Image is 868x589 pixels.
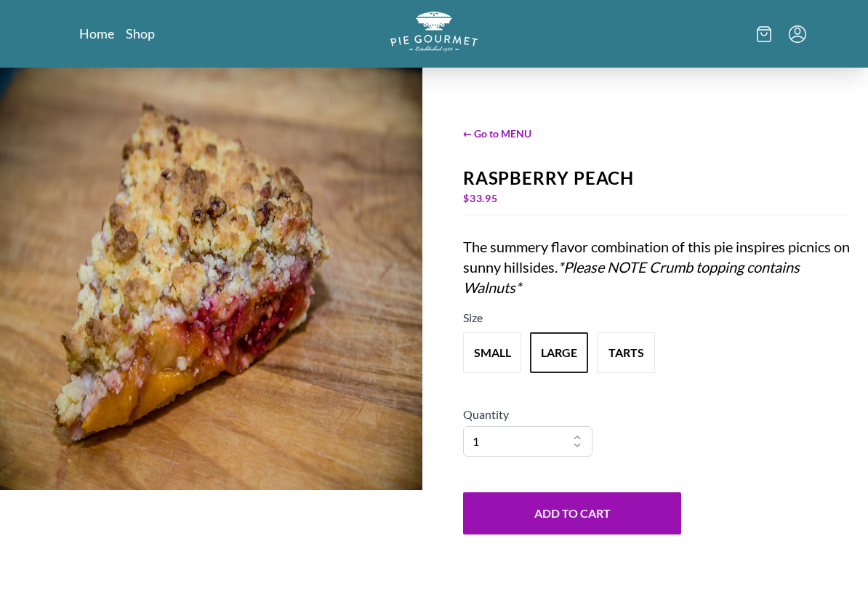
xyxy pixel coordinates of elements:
div: $ 33.95 [463,188,851,209]
div: The summery flavor combination of this pie inspires picnics on sunny hillsides. [463,236,851,297]
a: Shop [126,25,155,42]
button: Variant Swatch [463,332,521,373]
em: *Please NOTE Crumb topping contains Walnuts* [463,258,800,296]
a: Home [79,25,114,42]
span: ← Go to MENU [463,126,851,141]
a: Logo [390,12,478,56]
button: Menu [789,25,806,43]
span: Quantity [463,407,509,421]
div: Raspberry Peach [463,168,851,188]
button: Variant Swatch [530,332,588,373]
select: Quantity [463,426,592,457]
button: Variant Swatch [597,332,655,373]
img: logo [390,12,478,52]
button: Add to Cart [463,492,681,534]
span: Size [463,310,483,324]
